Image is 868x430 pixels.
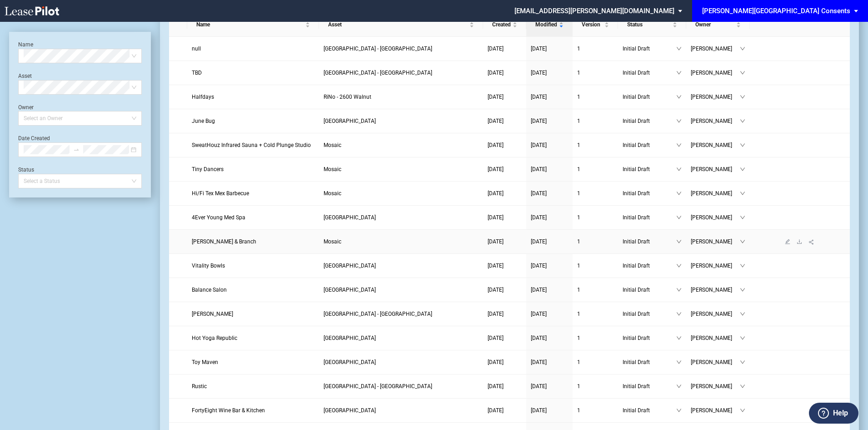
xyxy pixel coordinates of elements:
span: [DATE] [531,190,547,197]
span: [PERSON_NAME] [691,382,740,391]
a: [DATE] [531,358,568,367]
a: 1 [577,334,614,343]
a: 1 [577,44,614,53]
span: [DATE] [488,311,504,317]
span: Mosaic [324,190,341,197]
span: [DATE] [488,287,504,293]
span: Uptown Park - East [324,70,432,76]
span: down [676,167,682,172]
span: Park Place [324,287,376,293]
span: Boll & Branch [192,238,256,245]
span: [DATE] [488,190,504,197]
span: down [740,335,745,341]
span: [DATE] [488,359,504,365]
span: [DATE] [488,263,504,269]
a: [GEOGRAPHIC_DATA] [324,116,479,126]
span: download [797,239,802,244]
span: [PERSON_NAME] [691,68,740,77]
span: June Bug [192,118,215,124]
span: 1 [577,311,580,317]
span: down [740,167,745,172]
a: 1 [577,261,614,270]
a: [DATE] [488,334,522,343]
label: Asset [18,73,32,79]
span: [DATE] [531,166,547,172]
span: Name [196,20,304,29]
span: down [676,215,682,220]
a: [GEOGRAPHIC_DATA] [324,213,479,222]
a: Toy Maven [192,358,315,367]
span: Strawberry Village [324,335,376,341]
a: 1 [577,116,614,126]
span: down [740,94,745,100]
span: down [676,94,682,100]
span: [DATE] [488,94,504,100]
span: [DATE] [488,383,504,390]
span: [DATE] [531,94,547,100]
th: Status [618,13,686,37]
span: Initial Draft [623,165,676,174]
a: 1 [577,406,614,415]
th: Name [187,13,319,37]
span: down [676,335,682,341]
span: down [740,191,745,196]
a: 4Ever Young Med Spa [192,213,315,222]
a: [DATE] [531,334,568,343]
a: [GEOGRAPHIC_DATA] [324,334,479,343]
a: Balance Salon [192,285,315,294]
a: [DATE] [531,141,568,150]
a: [DATE] [531,116,568,126]
span: to [73,147,80,153]
span: [DATE] [488,118,504,124]
a: [PERSON_NAME] & Branch [192,237,315,246]
span: SweatHouz Infrared Sauna + Cold Plunge Studio [192,142,311,148]
span: 1 [577,94,580,100]
span: down [676,70,682,76]
span: down [740,263,745,268]
a: [DATE] [488,309,522,319]
span: Uptown Park - East [324,46,432,52]
span: edit [785,239,790,244]
a: 1 [577,382,614,391]
a: 1 [577,189,614,198]
span: down [676,118,682,124]
span: down [740,70,745,76]
a: [DATE] [531,382,568,391]
span: Mosaic [324,142,341,148]
span: Lakeridge Village [324,118,376,124]
span: Initial Draft [623,285,676,294]
button: Help [809,403,858,424]
a: [GEOGRAPHIC_DATA] - [GEOGRAPHIC_DATA] [324,309,479,319]
a: Hi/Fi Tex Mex Barbecue [192,189,315,198]
a: [DATE] [488,189,522,198]
span: [DATE] [488,407,504,414]
span: Initial Draft [623,213,676,222]
span: [DATE] [488,214,504,221]
th: Asset [319,13,483,37]
span: Asset [328,20,468,29]
a: 1 [577,309,614,319]
a: [DATE] [531,261,568,270]
span: Version [582,20,603,29]
div: [PERSON_NAME][GEOGRAPHIC_DATA] Consents [702,7,850,15]
span: down [740,384,745,389]
span: Preston Royal - East [324,359,376,365]
span: share-alt [808,239,815,245]
span: down [740,46,745,51]
span: [DATE] [531,142,547,148]
span: [PERSON_NAME] [691,189,740,198]
span: Status [627,20,671,29]
a: [DATE] [488,382,522,391]
span: down [740,311,745,317]
span: Uptown Park - East [324,383,432,390]
a: 1 [577,141,614,150]
span: [DATE] [488,46,504,52]
span: down [676,46,682,51]
span: Initial Draft [623,44,676,53]
a: RiNo - 2600 Walnut [324,92,479,101]
span: [DATE] [531,238,547,245]
span: down [740,359,745,365]
span: [PERSON_NAME] [691,141,740,150]
span: down [676,408,682,413]
span: Village Oaks [324,263,376,269]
